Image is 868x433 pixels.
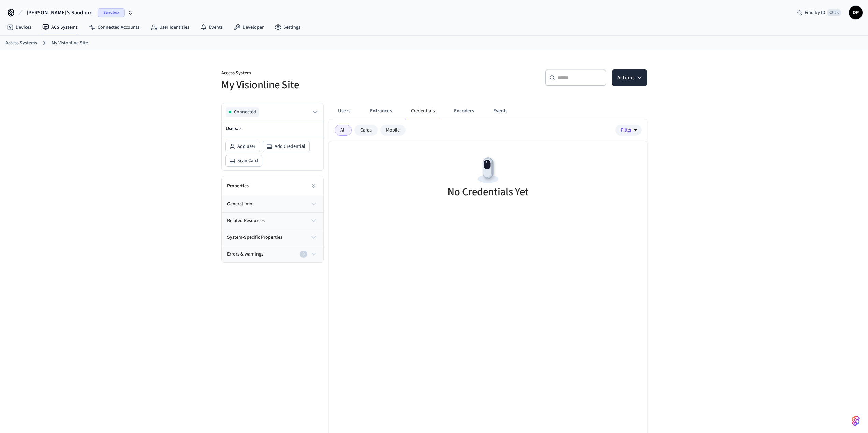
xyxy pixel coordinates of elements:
[221,78,430,92] h5: My Visionline Site
[37,21,83,33] a: ACS Systems
[827,9,841,16] span: Ctrl K
[1,21,37,33] a: Devices
[239,125,242,132] span: 5
[226,155,262,166] button: Scan Card
[849,6,863,19] button: OP
[473,155,503,186] img: Devices Empty State
[263,141,309,152] button: Add Credential
[145,21,195,33] a: User Identities
[227,183,249,189] h2: Properties
[354,125,378,136] div: Cards
[226,107,319,117] button: Connected
[805,9,825,16] span: Find by ID
[269,21,306,33] a: Settings
[448,103,480,119] button: Encoders
[227,234,282,241] span: system-specific properties
[335,125,352,136] div: All
[195,21,228,33] a: Events
[222,246,323,262] button: Errors & warnings0
[792,6,846,19] div: Find by IDCtrl K
[365,103,397,119] button: Entrances
[52,40,88,47] a: My Visionline Site
[227,201,252,208] span: general info
[406,103,440,119] button: Credentials
[226,141,260,152] button: Add user
[226,125,319,133] p: Users:
[852,415,860,426] img: SeamLogoGradient.69752ec5.svg
[447,185,529,199] h5: No Credentials Yet
[237,157,258,164] span: Scan Card
[222,213,323,229] button: related resources
[227,251,263,258] span: Errors & warnings
[227,217,265,225] span: related resources
[222,196,323,212] button: general info
[615,125,642,136] button: Filter
[234,109,256,115] span: Connected
[850,6,862,19] span: OP
[98,8,125,17] span: Sandbox
[300,251,307,258] div: 0
[5,40,37,47] a: Access Systems
[228,21,269,33] a: Developer
[222,229,323,246] button: system-specific properties
[221,69,430,78] p: Access System
[488,103,513,119] button: Events
[380,125,406,136] div: Mobile
[612,69,647,86] button: Actions
[27,9,92,17] span: [PERSON_NAME]'s Sandbox
[83,21,145,33] a: Connected Accounts
[237,143,255,150] span: Add user
[275,143,305,150] span: Add Credential
[332,103,356,119] button: Users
